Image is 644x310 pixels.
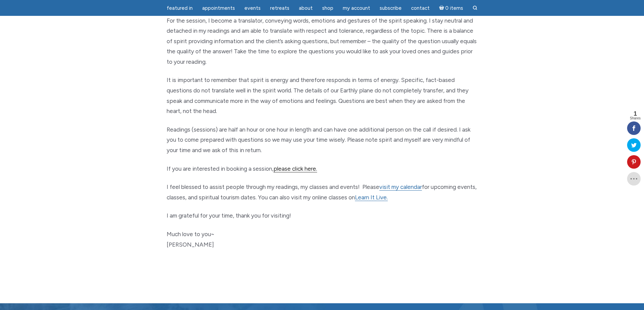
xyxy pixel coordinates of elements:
[266,2,293,15] a: Retreats
[322,5,333,11] span: Shop
[167,182,478,202] p: I feel blessed to assist people through my readings, my classes and events! Please for upcoming e...
[630,117,641,120] span: Shares
[380,5,402,11] span: Subscribe
[318,2,337,15] a: Shop
[163,2,197,15] a: featured in
[379,184,422,191] a: visit my calendar
[376,2,406,15] a: Subscribe
[240,2,265,15] a: Events
[295,2,317,15] a: About
[439,5,446,11] i: Cart
[339,2,374,15] a: My Account
[270,5,289,11] span: Retreats
[445,6,463,11] span: 0 items
[167,229,478,250] p: Much love to you~ [PERSON_NAME]
[407,2,434,15] a: Contact
[411,5,430,11] span: Contact
[273,165,317,172] a: please click here.
[167,164,478,174] p: If you are interested in booking a session,
[435,1,468,15] a: Cart0 items
[244,5,261,11] span: Events
[343,5,370,11] span: My Account
[630,111,641,117] span: 1
[167,210,478,221] p: I am grateful for your time, thank you for visiting!
[167,5,193,11] span: featured in
[167,124,478,156] p: Readings (sessions) are half an hour or one hour in length and can have one additional person on ...
[299,5,313,11] span: About
[355,194,388,201] a: Learn It Live.
[198,2,239,15] a: Appointments
[202,5,235,11] span: Appointments
[167,16,478,67] p: For the session, I become a translator, conveying words, emotions and gestures of the spirit spea...
[167,75,478,116] p: It is important to remember that spirit is energy and therefore responds in terms of energy. Spec...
